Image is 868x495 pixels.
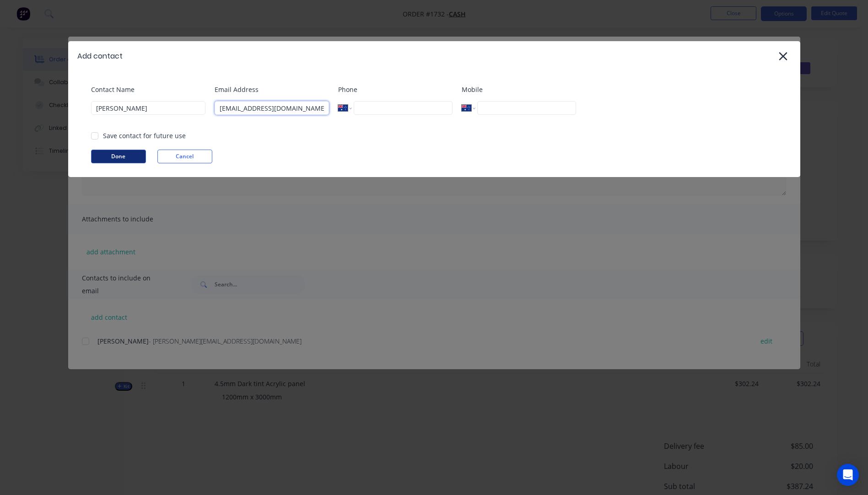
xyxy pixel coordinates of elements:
[77,51,123,62] div: Add contact
[103,131,186,140] div: Save contact for future use
[91,150,146,163] button: Done
[91,85,205,94] label: Contact Name
[338,85,453,94] label: Phone
[837,464,859,486] div: Open Intercom Messenger
[157,150,212,163] button: Cancel
[462,85,576,94] label: Mobile
[215,85,329,94] label: Email Address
